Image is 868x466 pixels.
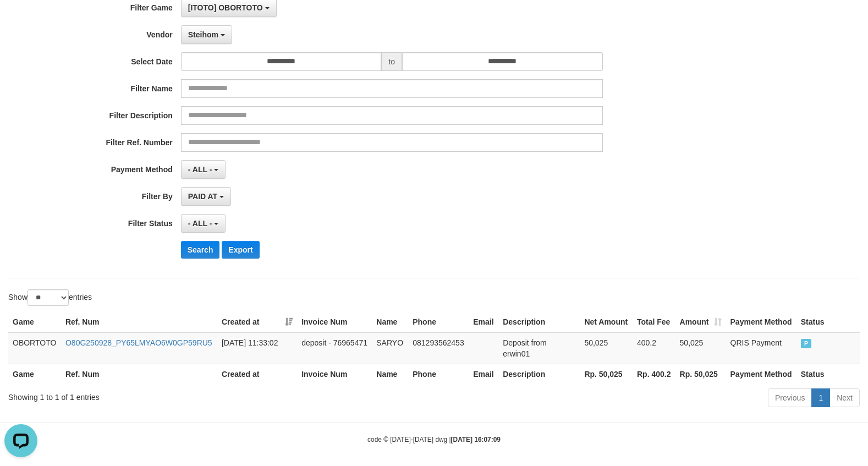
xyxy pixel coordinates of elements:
[726,312,796,332] th: Payment Method
[8,387,354,403] div: Showing 1 to 1 of 1 entries
[217,364,297,384] th: Created at
[372,312,408,332] th: Name
[217,332,297,364] td: [DATE] 11:33:02
[367,436,501,443] small: code © [DATE]-[DATE] dwg |
[297,332,372,364] td: deposit - 76965471
[451,436,501,443] strong: [DATE] 16:07:09
[65,338,212,347] a: O80G250928_PY65LMYAO6W0GP59RU5
[188,3,263,12] span: [ITOTO] OBORTOTO
[217,312,297,332] th: Created at: activate to sort column ascending
[28,289,69,306] select: Showentries
[498,332,580,364] td: Deposit from erwin01
[381,52,402,71] span: to
[181,187,231,206] button: PAID AT
[181,160,226,179] button: - ALL -
[8,364,61,384] th: Game
[829,388,860,407] a: Next
[469,312,498,332] th: Email
[768,388,812,407] a: Previous
[188,30,218,39] span: Steihom
[222,241,259,259] button: Export
[633,312,675,332] th: Total Fee
[4,4,37,37] button: Open LiveChat chat widget
[61,312,217,332] th: Ref. Num
[8,332,61,364] td: OBORTOTO
[675,364,726,384] th: Rp. 50,025
[498,312,580,332] th: Description
[580,312,633,332] th: Net Amount
[580,364,633,384] th: Rp. 50,025
[181,241,220,259] button: Search
[188,192,217,201] span: PAID AT
[801,339,812,348] span: PAID
[372,332,408,364] td: SARYO
[469,364,498,384] th: Email
[580,332,633,364] td: 50,025
[408,332,469,364] td: 081293562453
[8,289,92,306] label: Show entries
[188,219,212,228] span: - ALL -
[675,312,726,332] th: Amount: activate to sort column ascending
[188,165,212,174] span: - ALL -
[498,364,580,384] th: Description
[796,312,860,332] th: Status
[297,312,372,332] th: Invoice Num
[675,332,726,364] td: 50,025
[726,332,796,364] td: QRIS Payment
[61,364,217,384] th: Ref. Num
[181,214,226,233] button: - ALL -
[408,312,469,332] th: Phone
[181,25,232,44] button: Steihom
[633,332,675,364] td: 400.2
[408,364,469,384] th: Phone
[726,364,796,384] th: Payment Method
[297,364,372,384] th: Invoice Num
[633,364,675,384] th: Rp. 400.2
[811,388,830,407] a: 1
[796,364,860,384] th: Status
[8,312,61,332] th: Game
[372,364,408,384] th: Name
